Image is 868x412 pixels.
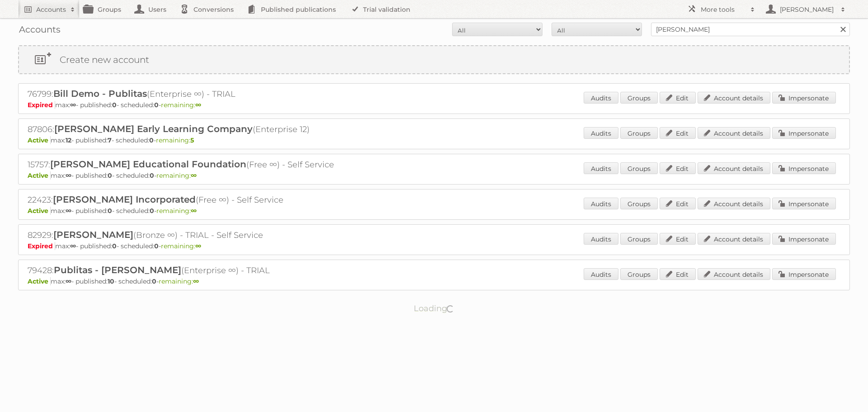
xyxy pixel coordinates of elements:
[772,198,836,209] a: Impersonate
[159,277,199,285] span: remaining:
[152,277,156,285] strong: 0
[660,198,696,209] a: Edit
[54,265,181,275] span: Publitas - [PERSON_NAME]
[108,277,114,285] strong: 10
[112,101,117,109] strong: 0
[28,265,344,276] h2: 79428: (Enterprise ∞) - TRIAL
[660,92,696,104] a: Edit
[698,162,770,174] a: Account details
[772,162,836,174] a: Impersonate
[108,171,112,180] strong: 0
[698,127,770,139] a: Account details
[66,171,71,180] strong: ∞
[191,171,197,180] strong: ∞
[620,162,658,174] a: Groups
[50,159,246,170] span: [PERSON_NAME] Educational Foundation
[28,242,55,250] span: Expired
[36,5,66,14] h2: Accounts
[620,233,658,245] a: Groups
[778,5,836,14] h2: [PERSON_NAME]
[584,198,618,209] a: Audits
[149,136,154,144] strong: 0
[660,127,696,139] a: Edit
[772,233,836,245] a: Impersonate
[66,277,71,285] strong: ∞
[53,194,196,205] span: [PERSON_NAME] Incorporated
[584,162,618,174] a: Audits
[193,277,199,285] strong: ∞
[660,233,696,245] a: Edit
[161,242,201,250] span: remaining:
[28,229,344,241] h2: 82929: (Bronze ∞) - TRIAL - Self Service
[698,198,770,209] a: Account details
[772,92,836,104] a: Impersonate
[620,127,658,139] a: Groups
[195,101,201,109] strong: ∞
[584,268,618,280] a: Audits
[154,242,159,250] strong: 0
[28,242,840,250] p: max: - published: - scheduled: -
[584,233,618,245] a: Audits
[19,46,849,73] a: Create new account
[28,123,344,135] h2: 87806: (Enterprise 12)
[28,136,840,144] p: max: - published: - scheduled: -
[54,123,253,134] span: [PERSON_NAME] Early Learning Company
[28,88,344,100] h2: 76799: (Enterprise ∞) - TRIAL
[698,268,770,280] a: Account details
[660,162,696,174] a: Edit
[701,5,746,14] h2: More tools
[161,101,201,109] span: remaining:
[191,207,197,215] strong: ∞
[28,277,840,285] p: max: - published: - scheduled: -
[620,268,658,280] a: Groups
[108,207,112,215] strong: 0
[772,268,836,280] a: Impersonate
[70,101,76,109] strong: ∞
[385,299,483,317] p: Loading
[150,171,154,180] strong: 0
[190,136,194,144] strong: 5
[28,171,51,180] span: Active
[154,101,159,109] strong: 0
[28,171,840,180] p: max: - published: - scheduled: -
[28,194,344,206] h2: 22423: (Free ∞) - Self Service
[150,207,154,215] strong: 0
[28,277,51,285] span: Active
[70,242,76,250] strong: ∞
[53,229,133,240] span: [PERSON_NAME]
[112,242,117,250] strong: 0
[698,92,770,104] a: Account details
[156,171,197,180] span: remaining:
[66,207,71,215] strong: ∞
[66,136,71,144] strong: 12
[53,88,147,99] span: Bill Demo - Publitas
[28,101,840,109] p: max: - published: - scheduled: -
[28,207,840,215] p: max: - published: - scheduled: -
[108,136,112,144] strong: 7
[156,207,197,215] span: remaining:
[28,136,51,144] span: Active
[28,159,344,170] h2: 15757: (Free ∞) - Self Service
[772,127,836,139] a: Impersonate
[584,92,618,104] a: Audits
[698,233,770,245] a: Account details
[620,92,658,104] a: Groups
[195,242,201,250] strong: ∞
[28,101,55,109] span: Expired
[660,268,696,280] a: Edit
[584,127,618,139] a: Audits
[28,207,51,215] span: Active
[620,198,658,209] a: Groups
[156,136,194,144] span: remaining:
